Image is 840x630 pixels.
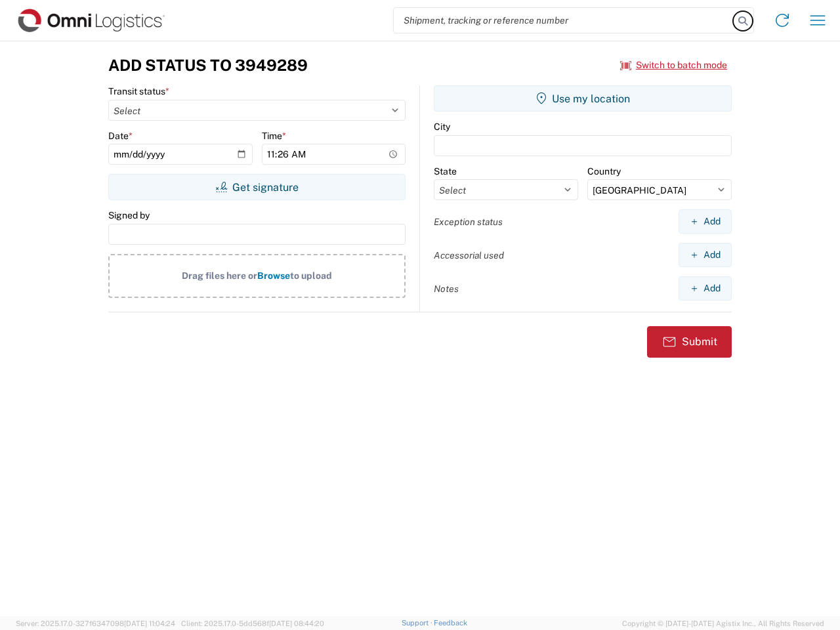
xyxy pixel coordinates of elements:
h3: Add Status to 3949289 [108,56,308,75]
button: Get signature [108,174,406,200]
label: State [434,165,457,177]
button: Submit [647,326,732,358]
button: Add [679,276,732,301]
label: Notes [434,283,459,295]
label: Country [587,165,621,177]
label: City [434,121,450,133]
input: Shipment, tracking or reference number [394,8,734,33]
button: Add [679,209,732,234]
span: Browse [257,270,290,281]
span: Server: 2025.17.0-327f6347098 [16,619,175,627]
span: [DATE] 08:44:20 [269,619,324,627]
button: Add [679,243,732,267]
label: Accessorial used [434,249,504,261]
a: Feedback [434,619,467,627]
label: Transit status [108,85,169,97]
label: Signed by [108,209,150,221]
span: Client: 2025.17.0-5dd568f [181,619,324,627]
span: Drag files here or [182,270,257,281]
label: Date [108,130,133,142]
button: Use my location [434,85,732,112]
label: Time [262,130,286,142]
span: [DATE] 11:04:24 [124,619,175,627]
button: Switch to batch mode [620,54,727,76]
a: Support [402,619,434,627]
label: Exception status [434,216,503,228]
span: Copyright © [DATE]-[DATE] Agistix Inc., All Rights Reserved [622,618,824,629]
span: to upload [290,270,332,281]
